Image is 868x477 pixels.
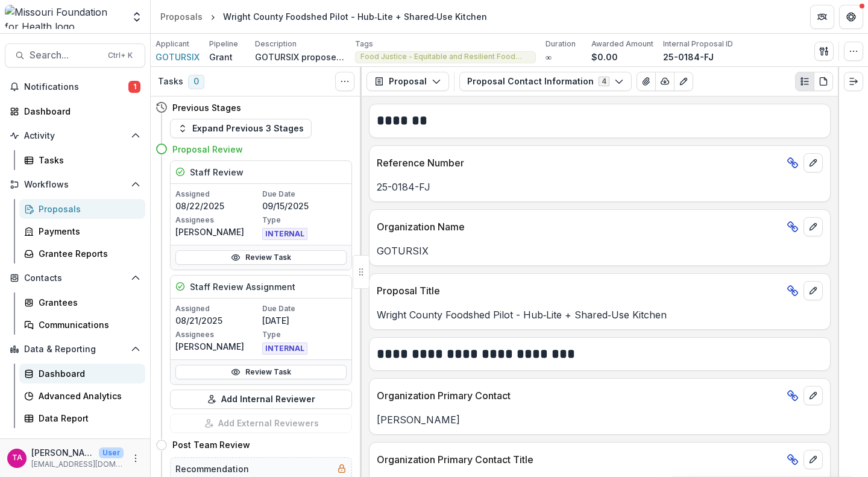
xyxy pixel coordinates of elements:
[377,388,782,403] p: Organization Primary Contact
[39,390,136,402] div: Advanced Analytics
[5,77,145,96] button: Notifications1
[172,143,243,156] h4: Proposal Review
[674,72,693,91] button: Edit as form
[5,5,124,29] img: Missouri Foundation for Health logo
[377,412,823,427] p: [PERSON_NAME]
[19,150,145,170] a: Tasks
[19,221,145,241] a: Payments
[158,77,183,87] h3: Tasks
[39,367,136,380] div: Dashboard
[188,75,204,89] span: 0
[156,8,207,25] a: Proposals
[262,329,347,340] p: Type
[804,450,823,469] button: edit
[377,308,823,322] p: Wright County Foodshed Pilot - Hub‑Lite + Shared‑Use Kitchen
[255,39,297,49] p: Description
[335,72,354,91] button: Toggle View Cancelled Tasks
[30,49,101,61] span: Search...
[172,101,241,114] h4: Previous Stages
[172,438,250,451] h4: Post Team Review
[546,51,552,63] p: ∞
[39,225,136,238] div: Payments
[804,386,823,405] button: edit
[591,39,653,49] p: Awarded Amount
[19,315,145,335] a: Communications
[255,51,345,63] p: GOTURSIX proposes to build a shared-use kitchen for food processing, and host pop-up markets with...
[156,51,200,63] a: GOTURSIX
[170,119,312,138] button: Expand Previous 3 Stages
[814,72,833,91] button: PDF view
[24,82,128,92] span: Notifications
[31,459,124,470] p: [EMAIL_ADDRESS][DOMAIN_NAME]
[170,390,352,409] button: Add Internal Reviewer
[663,39,733,49] p: Internal Proposal ID
[377,283,782,298] p: Proposal Title
[39,154,136,166] div: Tasks
[5,268,145,288] button: Open Contacts
[39,247,136,260] div: Grantee Reports
[175,329,260,340] p: Assignees
[262,200,347,212] p: 09/15/2025
[175,250,347,265] a: Review Task
[105,49,135,62] div: Ctrl + K
[175,340,260,353] p: [PERSON_NAME]
[175,215,260,226] p: Assignees
[795,72,814,91] button: Plaintext view
[209,39,238,49] p: Pipeline
[39,412,136,425] div: Data Report
[810,5,834,29] button: Partners
[12,454,22,462] div: Teletia Atkins
[591,51,618,63] p: $0.00
[190,280,295,293] h5: Staff Review Assignment
[128,5,145,29] button: Open entity switcher
[19,408,145,428] a: Data Report
[804,281,823,300] button: edit
[24,344,126,355] span: Data & Reporting
[377,452,782,467] p: Organization Primary Contact Title
[175,189,260,200] p: Assigned
[5,43,145,68] button: Search...
[262,303,347,314] p: Due Date
[175,314,260,327] p: 08/21/2025
[175,226,260,238] p: [PERSON_NAME]
[175,200,260,212] p: 08/22/2025
[223,10,487,23] div: Wright County Foodshed Pilot - Hub‑Lite + Shared‑Use Kitchen
[459,72,632,91] button: Proposal Contact Information4
[128,81,140,93] span: 1
[128,451,143,466] button: More
[262,215,347,226] p: Type
[804,217,823,236] button: edit
[39,203,136,215] div: Proposals
[262,343,307,355] span: INTERNAL
[839,5,863,29] button: Get Help
[262,314,347,327] p: [DATE]
[804,153,823,172] button: edit
[24,105,136,118] div: Dashboard
[262,189,347,200] p: Due Date
[663,51,714,63] p: 25-0184-FJ
[175,303,260,314] p: Assigned
[262,228,307,240] span: INTERNAL
[355,39,373,49] p: Tags
[5,126,145,145] button: Open Activity
[19,386,145,406] a: Advanced Analytics
[160,10,203,23] div: Proposals
[24,131,126,141] span: Activity
[637,72,656,91] button: View Attached Files
[170,414,352,433] button: Add External Reviewers
[844,72,863,91] button: Expand right
[209,51,233,63] p: Grant
[156,39,189,49] p: Applicant
[24,180,126,190] span: Workflows
[360,52,530,61] span: Food Justice - Equitable and Resilient Food Systems
[24,273,126,283] span: Contacts
[377,220,782,234] p: Organization Name
[366,72,449,91] button: Proposal
[5,175,145,194] button: Open Workflows
[39,318,136,331] div: Communications
[175,463,249,475] h5: Recommendation
[5,340,145,359] button: Open Data & Reporting
[546,39,576,49] p: Duration
[377,244,823,258] p: GOTURSIX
